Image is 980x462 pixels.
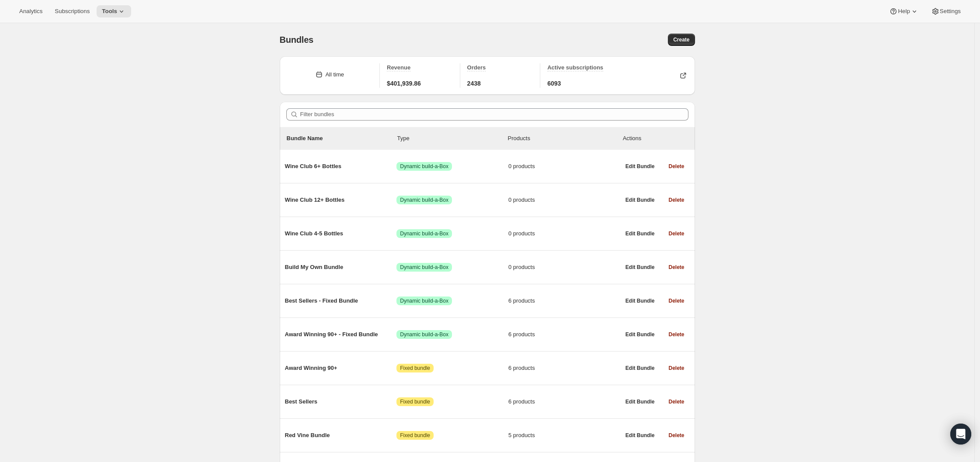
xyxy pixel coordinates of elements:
span: Delete [668,432,684,439]
input: Filter bundles [300,108,688,121]
p: Bundle Name [287,134,397,143]
span: Analytics [19,8,42,15]
span: Edit Bundle [626,365,655,372]
span: Edit Bundle [626,297,655,304]
span: Revenue [387,64,410,71]
span: Edit Bundle [626,163,655,170]
span: Bundles [280,35,314,45]
span: Best Sellers - Fixed Bundle [285,297,397,305]
button: Edit Bundle [620,228,660,240]
span: Delete [668,197,684,203]
span: $401,939.86 [387,79,421,88]
span: Delete [668,297,684,304]
span: 2438 [467,79,481,88]
span: Edit Bundle [626,197,655,203]
button: Edit Bundle [620,160,660,172]
button: Delete [663,328,689,341]
span: Dynamic build-a-Box [400,331,448,338]
button: Edit Bundle [620,396,660,408]
button: Delete [663,228,689,240]
span: 5 products [508,431,620,440]
span: Help [898,8,910,15]
span: Tools [102,8,117,15]
button: Delete [663,160,689,172]
span: Delete [668,264,684,271]
span: 6093 [547,79,561,88]
button: Delete [663,194,689,206]
button: Delete [663,295,689,307]
span: Delete [668,365,684,372]
span: Wine Club 4-5 Bottles [285,229,397,238]
span: Delete [668,163,684,170]
span: Wine Club 6+ Bottles [285,162,397,171]
span: Edit Bundle [626,230,655,237]
button: Subscriptions [49,5,95,17]
button: Settings [926,5,966,17]
button: Analytics [14,5,48,17]
button: Edit Bundle [620,194,660,206]
span: Delete [668,398,684,405]
span: 6 products [508,330,620,339]
span: Delete [668,331,684,338]
span: 0 products [508,196,620,204]
button: Edit Bundle [620,295,660,307]
span: Settings [940,8,961,15]
span: Dynamic build-a-Box [400,163,448,170]
span: Create [673,36,689,43]
span: Dynamic build-a-Box [400,297,448,304]
button: Help [884,5,924,17]
button: Delete [663,429,689,441]
span: Wine Club 12+ Bottles [285,196,397,204]
span: Dynamic build-a-Box [400,264,448,271]
div: Type [397,134,508,143]
div: All time [325,70,344,79]
span: Best Sellers [285,397,397,406]
span: Edit Bundle [626,398,655,405]
span: Fixed bundle [400,432,430,439]
button: Edit Bundle [620,429,660,441]
div: Products [508,134,619,143]
span: Orders [467,64,486,71]
span: Fixed bundle [400,398,430,405]
span: 6 products [508,297,620,305]
button: Delete [663,362,689,374]
span: Dynamic build-a-Box [400,230,448,237]
button: Tools [97,5,131,17]
span: Red Vine Bundle [285,431,397,440]
span: Dynamic build-a-Box [400,197,448,203]
span: Fixed bundle [400,365,430,372]
div: Actions [623,134,688,143]
span: 0 products [508,229,620,238]
button: Delete [663,396,689,408]
span: Delete [668,230,684,237]
span: Build My Own Bundle [285,263,397,272]
button: Create [668,34,695,46]
span: 0 products [508,263,620,272]
button: Edit Bundle [620,362,660,374]
span: Active subscriptions [547,64,603,71]
span: 6 products [508,397,620,406]
span: Award Winning 90+ - Fixed Bundle [285,330,397,339]
span: Edit Bundle [626,264,655,271]
button: Delete [663,261,689,273]
span: Edit Bundle [626,331,655,338]
span: 6 products [508,364,620,372]
span: Edit Bundle [626,432,655,439]
span: Award Winning 90+ [285,364,397,372]
div: Open Intercom Messenger [950,424,971,445]
span: Subscriptions [55,8,90,15]
button: Edit Bundle [620,261,660,273]
span: 0 products [508,162,620,171]
button: Edit Bundle [620,328,660,341]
